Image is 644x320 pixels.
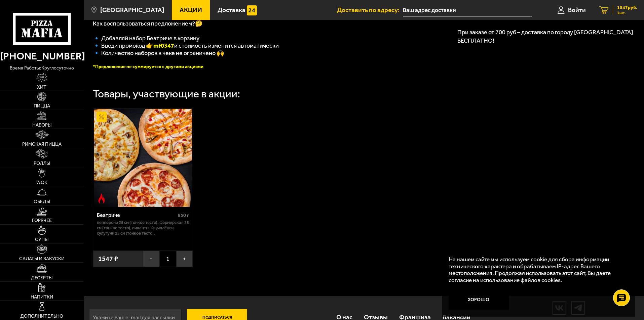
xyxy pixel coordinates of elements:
font: *Предложение не суммируется с другими акциями [93,64,203,70]
span: Римская пицца [22,142,62,147]
span: Доставить по адресу: [337,7,403,13]
span: Обеды [34,199,50,204]
span: [GEOGRAPHIC_DATA] [100,7,164,13]
span: Горячее [32,218,52,223]
img: Острое блюдо [97,193,107,203]
span: 850 г [178,213,189,218]
span: Доставка [218,7,245,13]
span: 1547 руб. [617,5,637,10]
img: Акционный [97,112,107,122]
span: Наборы [32,123,51,128]
span: Супы [35,237,48,242]
span: WOK [36,180,47,185]
div: Беатриче [97,212,177,218]
span: Пицца [34,104,50,108]
span: Салаты и закуски [19,257,65,261]
span: 1 шт. [617,11,637,15]
span: Как воспользоваться предложением?🤔 [93,20,202,27]
span: 🔹 Добавляй набор Беатриче в корзину [93,35,199,42]
p: При заказе от 700 руб – доставка по городу [GEOGRAPHIC_DATA] БЕСПЛАТНО! [457,28,637,45]
span: 1 [159,250,176,267]
button: + [176,250,193,267]
a: АкционныйОстрое блюдоБеатриче [93,109,193,207]
button: − [143,250,159,267]
span: Роллы [34,161,50,166]
input: Ваш адрес доставки [403,4,532,16]
div: Товары, участвующие в акции: [93,89,240,99]
p: На нашем сайте мы используем cookie для сбора информации технического характера и обрабатываем IP... [449,256,624,284]
span: 🔹 Вводи промокод 👉 и стоимость изменится автоматически [93,42,279,49]
img: Беатриче [94,109,192,207]
span: Десерты [31,276,52,280]
span: Дополнительно [20,314,63,319]
span: Хит [37,85,46,90]
span: Акции [180,7,202,13]
button: Хорошо [449,290,509,310]
span: Напитки [31,295,53,300]
b: mf0347 [153,42,174,49]
span: 1547 ₽ [98,255,118,263]
img: 15daf4d41897b9f0e9f617042186c801.svg [247,5,257,15]
span: 🔹 Количество наборов в чеке не ограничено 🙌 [93,49,224,57]
p: Пепперони 25 см (тонкое тесто), Фермерская 25 см (тонкое тесто), Пикантный цыплёнок сулугуни 25 с... [97,220,189,236]
span: Войти [568,7,586,13]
